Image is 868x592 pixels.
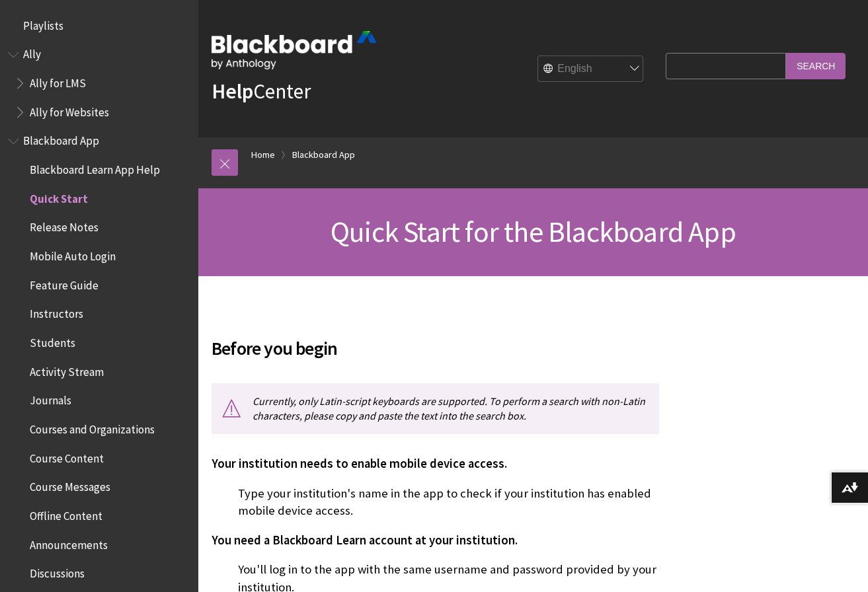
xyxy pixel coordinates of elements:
[30,361,104,379] span: Activity Stream
[23,15,63,32] span: Playlists
[30,217,99,235] span: Release Notes
[212,78,311,104] a: HelpCenter
[212,383,659,434] p: Currently, only Latin-script keyboards are supported. To perform a search with non-Latin characte...
[23,44,41,61] span: Ally
[538,55,644,82] select: Site Language Selector
[212,78,253,104] strong: Help
[212,485,659,519] p: Type your institution's name in the app to check if your institution has enabled mobile device ac...
[8,44,190,124] nav: Book outline for Anthology Ally Help
[212,533,518,548] span: You need a Blackboard Learn account at your institution.
[786,53,846,79] input: Search
[30,418,155,436] span: Courses and Organizations
[30,274,99,292] span: Feature Guide
[30,159,160,176] span: Blackboard Learn App Help
[30,505,102,523] span: Offline Content
[30,390,71,408] span: Journals
[30,101,109,119] span: Ally for Websites
[30,332,75,350] span: Students
[292,147,355,163] a: Blackboard App
[212,334,659,362] span: Before you begin
[30,72,86,90] span: Ally for LMS
[30,188,88,205] span: Quick Start
[23,130,99,148] span: Blackboard App
[30,303,83,321] span: Instructors
[8,15,190,37] nav: Book outline for Playlists
[30,562,85,580] span: Discussions
[251,147,275,163] a: Home
[30,447,104,465] span: Course Content
[212,456,507,471] span: Your institution needs to enable mobile device access.
[30,245,116,263] span: Mobile Auto Login
[30,476,110,494] span: Course Messages
[30,534,108,552] span: Announcements
[331,213,736,250] span: Quick Start for the Blackboard App
[212,31,377,69] img: Blackboard by Anthology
